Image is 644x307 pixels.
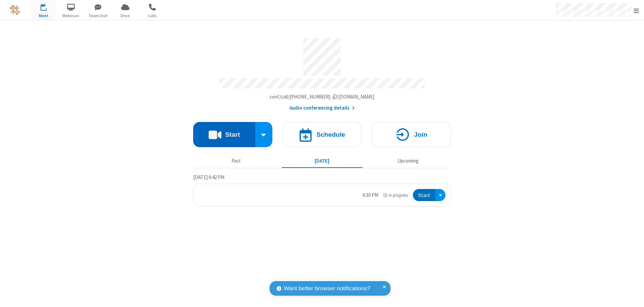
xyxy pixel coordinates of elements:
[10,5,20,15] img: QA Selenium DO NOT DELETE OR CHANGE
[193,174,224,180] span: [DATE] 6:42 PM
[435,189,445,201] div: Open menu
[270,93,375,101] button: Copy my meeting room linkCopy my meeting room link
[140,13,165,19] span: Calls
[113,13,138,19] span: Drive
[31,13,56,19] span: Meet
[58,13,84,19] span: Webinars
[368,155,448,167] button: Upcoming
[316,131,345,138] h4: Schedule
[289,104,355,112] button: Audio conferencing details
[193,173,451,207] section: Today's Meetings
[413,189,435,201] button: Start
[284,284,370,293] span: Want better browser notifications?
[45,4,50,9] div: 1
[282,155,363,167] button: [DATE]
[86,13,111,19] span: Team Chat
[372,122,451,147] button: Join
[225,131,240,138] h4: Start
[193,33,451,112] section: Account details
[270,94,375,100] span: Copy my meeting room link
[193,122,255,147] button: Start
[363,191,378,199] div: 6:30 PM
[196,155,277,167] button: Past
[383,192,408,198] em: in progress
[414,131,427,138] h4: Join
[255,122,273,147] div: Start conference options
[282,122,362,147] button: Schedule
